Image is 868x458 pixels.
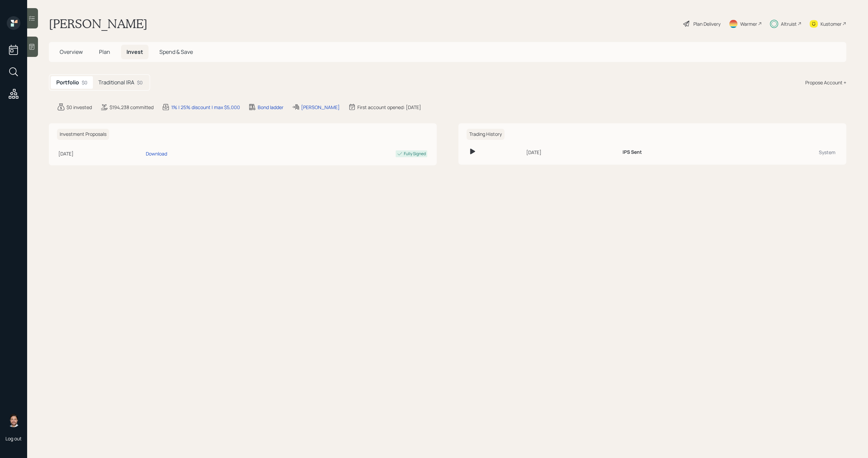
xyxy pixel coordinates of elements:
div: $194,238 committed [110,104,154,111]
div: [DATE] [526,149,617,156]
div: Bond ladder [258,104,283,111]
img: michael-russo-headshot.png [7,414,20,427]
div: Plan Delivery [693,20,721,27]
h6: Trading History [467,129,505,140]
span: Overview [60,48,83,56]
div: $0 [82,79,87,86]
div: [PERSON_NAME] [301,104,340,111]
div: 1% | 25% discount | max $5,000 [171,104,240,111]
h1: [PERSON_NAME] [49,16,147,31]
div: [DATE] [58,150,143,157]
h6: Investment Proposals [57,129,109,140]
span: Spend & Save [159,48,193,56]
div: Kustomer [821,20,842,27]
span: Plan [99,48,110,56]
div: Fully Signed [404,151,426,157]
div: System [738,149,835,156]
h5: Portfolio [56,79,79,86]
h5: Traditional IRA [98,79,134,86]
span: Invest [126,48,143,56]
h6: IPS Sent [623,149,642,155]
div: Download [146,150,167,157]
div: $0 invested [66,104,92,111]
div: Propose Account + [805,79,846,86]
div: $0 [137,79,143,86]
div: Warmer [740,20,757,27]
div: Altruist [781,20,797,27]
div: First account opened: [DATE] [357,104,421,111]
div: Log out [5,435,22,442]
